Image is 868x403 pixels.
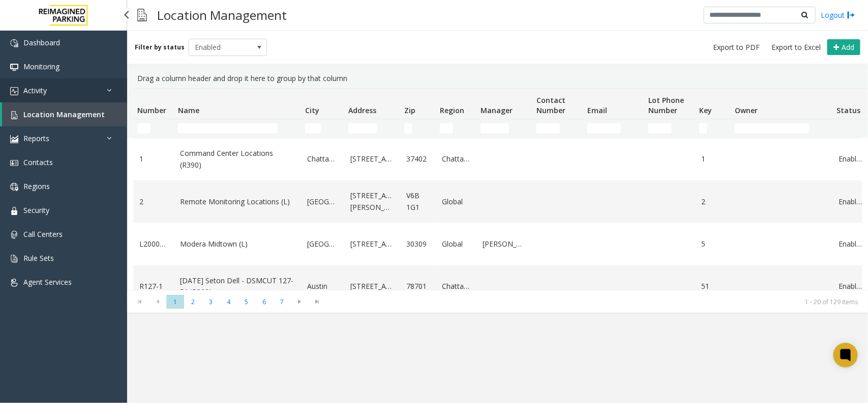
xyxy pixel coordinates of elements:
span: Zip [404,105,415,115]
input: Zip Filter [404,123,412,133]
a: [PERSON_NAME] [483,238,526,250]
input: Manager Filter [481,123,509,133]
div: Drag a column header and drop it here to group by that column [133,69,862,88]
input: Name Filter [178,123,278,133]
a: 2 [139,196,168,207]
a: 1 [139,153,168,165]
img: 'icon' [10,39,18,47]
a: Remote Monitoring Locations (L) [180,196,295,207]
input: Key Filter [699,123,707,133]
span: Add [842,42,854,52]
td: Zip Filter [400,119,436,138]
a: 51 [701,281,725,292]
a: 37402 [406,153,430,165]
span: Page 1 [166,295,184,309]
a: Chattanooga [442,153,470,165]
span: Go to the next page [291,294,309,309]
span: Go to the last page [309,294,326,309]
input: City Filter [305,123,321,133]
a: V6B 1G1 [406,190,430,213]
a: 2 [701,196,725,207]
span: Name [178,105,199,115]
img: 'icon' [10,279,18,287]
td: Owner Filter [731,119,832,138]
button: Export to PDF [709,40,764,55]
a: 78701 [406,281,430,292]
span: Page 6 [255,295,273,309]
td: Manager Filter [476,119,532,138]
img: 'icon' [10,231,18,239]
span: Export to PDF [713,42,760,52]
a: Command Center Locations (R390) [180,148,295,171]
div: Data table [127,88,868,290]
h3: Location Management [152,3,292,28]
a: [DATE] Seton Dell - DSMCUT 127-51 (R390) [180,275,295,298]
span: Manager [481,105,513,115]
td: Region Filter [436,119,476,138]
a: [STREET_ADDRESS] [350,153,394,165]
a: Location Management [2,102,127,126]
img: 'icon' [10,255,18,263]
td: Lot Phone Number Filter [644,119,695,138]
kendo-pager-info: 1 - 20 of 129 items [333,298,858,306]
span: Page 7 [273,295,291,309]
input: Region Filter [440,123,453,133]
span: Regions [23,181,50,191]
img: pageIcon [137,3,147,28]
span: Page 3 [202,295,220,309]
span: City [305,105,319,115]
img: 'icon' [10,183,18,191]
a: Enabled [839,196,862,207]
td: Status Filter [832,119,868,138]
span: Lot Phone Number [648,95,684,115]
td: City Filter [301,119,344,138]
button: Add [827,39,860,56]
a: 30309 [406,238,430,250]
img: 'icon' [10,135,18,143]
span: Email [587,105,607,115]
a: 1 [701,153,725,165]
input: Owner Filter [735,123,809,133]
span: Export to Excel [771,42,821,52]
span: Enabled [189,39,251,56]
span: Activity [23,86,47,95]
input: Number Filter [137,123,151,133]
a: 5 [701,238,725,250]
span: Contacts [23,157,53,167]
a: L20000500 [139,238,168,250]
a: [GEOGRAPHIC_DATA] [307,238,338,250]
span: Reports [23,133,49,143]
span: Dashboard [23,38,60,47]
a: [GEOGRAPHIC_DATA] [307,196,338,207]
th: Status [832,89,868,119]
span: Location Management [23,110,105,119]
a: Chattanooga [442,281,470,292]
a: Enabled [839,153,862,165]
span: Number [137,105,166,115]
label: Filter by status [135,43,185,52]
a: Modera Midtown (L) [180,238,295,250]
img: logout [847,10,855,20]
img: 'icon' [10,111,18,119]
span: Rule Sets [23,253,54,263]
img: 'icon' [10,207,18,215]
span: Address [348,105,376,115]
a: Enabled [839,281,862,292]
img: 'icon' [10,63,18,71]
td: Contact Number Filter [532,119,583,138]
span: Page 2 [184,295,202,309]
a: [STREET_ADDRESS][PERSON_NAME] [350,190,394,213]
img: 'icon' [10,87,18,95]
td: Name Filter [174,119,301,138]
input: Lot Phone Number Filter [648,123,672,133]
a: Logout [821,10,855,20]
span: Go to the last page [311,298,324,306]
a: [STREET_ADDRESS] [350,238,394,250]
td: Number Filter [133,119,174,138]
a: Austin [307,281,338,292]
span: Monitoring [23,62,59,71]
span: Contact Number [536,95,565,115]
a: Chattanooga [307,153,338,165]
a: R127-1 [139,281,168,292]
img: 'icon' [10,159,18,167]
